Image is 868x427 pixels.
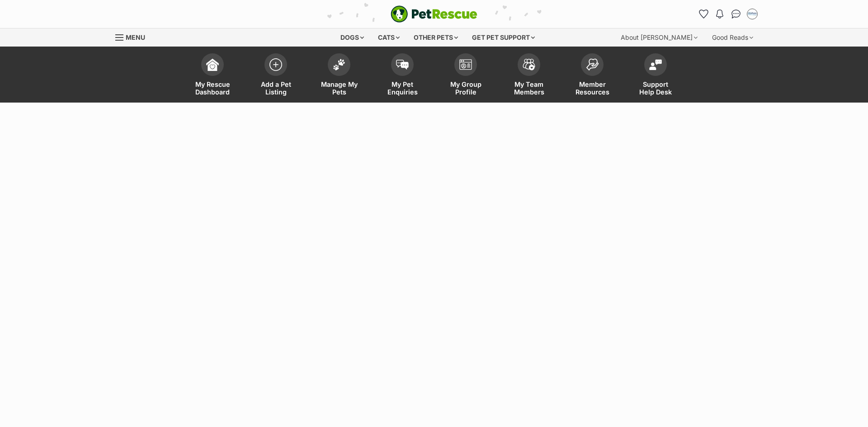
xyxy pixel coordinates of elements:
[696,7,711,21] a: Favourites
[649,59,662,70] img: help-desk-icon-fdf02630f3aa405de69fd3d07c3f3aa587a6932b1a1747fa1d2bba05be0121f9.svg
[706,28,759,47] div: Good Reads
[126,33,145,41] span: Menu
[371,49,434,103] a: My Pet Enquiries
[696,7,759,21] ul: Account quick links
[586,58,599,70] img: member-resources-icon-8e73f808a243e03378d46382f2149f9095a855e16c252ad45f914b54edf8863c.svg
[334,28,370,47] div: Dogs
[466,28,541,47] div: Get pet support
[509,80,549,96] span: My Team Members
[731,9,741,19] img: chat-41dd97257d64d25036548639549fe6c8038ab92f7586957e7f3b1b290dea8141.svg
[206,58,219,71] img: dashboard-icon-eb2f2d2d3e046f16d808141f083e7271f6b2e854fb5c12c21221c1fb7104beca.svg
[407,28,464,47] div: Other pets
[712,7,727,21] button: Notifications
[635,80,676,96] span: Support Help Desk
[745,7,759,21] button: My account
[244,49,307,103] a: Add a Pet Listing
[115,28,151,45] a: Menu
[434,49,497,103] a: My Group Profile
[255,80,296,96] span: Add a Pet Listing
[319,80,359,96] span: Manage My Pets
[181,49,244,103] a: My Rescue Dashboard
[372,28,406,47] div: Cats
[269,58,282,71] img: add-pet-listing-icon-0afa8454b4691262ce3f59096e99ab1cd57d4a30225e0717b998d2c9b9846f56.svg
[307,49,371,103] a: Manage My Pets
[192,80,233,96] span: My Rescue Dashboard
[445,80,486,96] span: My Group Profile
[716,9,723,19] img: notifications-46538b983faf8c2785f20acdc204bb7945ddae34d4c08c2a6579f10ce5e182be.svg
[333,59,345,70] img: manage-my-pets-icon-02211641906a0b7f246fdf0571729dbe1e7629f14944591b6c1af311fb30b64b.svg
[729,7,743,21] a: Conversations
[391,5,477,23] a: PetRescue
[459,59,472,70] img: group-profile-icon-3fa3cf56718a62981997c0bc7e787c4b2cf8bcc04b72c1350f741eb67cf2f40e.svg
[748,9,757,19] img: Jodie Parnell profile pic
[396,60,409,70] img: pet-enquiries-icon-7e3ad2cf08bfb03b45e93fb7055b45f3efa6380592205ae92323e6603595dc1f.svg
[523,59,535,70] img: team-members-icon-5396bd8760b3fe7c0b43da4ab00e1e3bb1a5d9ba89233759b79545d2d3fc5d0d.svg
[497,49,561,103] a: My Team Members
[624,49,687,103] a: Support Help Desk
[614,28,704,47] div: About [PERSON_NAME]
[391,5,477,23] img: logo-e224e6f780fb5917bec1dbf3a21bbac754714ae5b6737aabdf751b685950b380.svg
[382,80,423,96] span: My Pet Enquiries
[572,80,613,96] span: Member Resources
[561,49,624,103] a: Member Resources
